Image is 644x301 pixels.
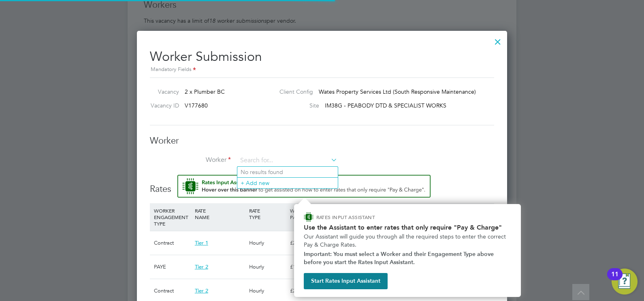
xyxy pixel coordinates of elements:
[410,203,451,224] div: AGENCY MARKUP
[247,203,288,224] div: RATE TYPE
[288,255,329,279] div: £16.11
[237,155,337,167] input: Search for...
[147,102,179,109] label: Vacancy ID
[304,212,313,222] img: ENGAGE Assistant Icon
[611,274,618,285] div: 11
[195,287,208,294] span: Tier 2
[451,203,492,231] div: AGENCY CHARGE RATE
[304,224,511,231] h2: Use the Assistant to enter rates that only require "Pay & Charge"
[273,88,313,95] label: Client Config
[294,204,521,297] div: How to input Rates that only require Pay & Charge
[237,177,338,188] li: + Add new
[370,203,411,224] div: EMPLOYER COST
[152,231,193,255] div: Contract
[195,239,208,246] span: Tier 1
[150,175,494,195] h3: Rates
[325,102,446,109] span: IM38G - PEABODY DTD & SPECIALIST WORKS
[612,269,638,295] button: Open Resource Center, 11 new notifications
[150,42,494,74] h2: Worker Submission
[319,88,476,95] span: Wates Property Services Ltd (South Responsive Maintenance)
[247,255,288,279] div: Hourly
[152,255,193,279] div: PAYE
[273,102,319,109] label: Site
[150,65,494,74] div: Mandatory Fields
[193,203,247,224] div: RATE NAME
[185,102,208,109] span: V177680
[304,251,495,266] strong: Important: You must select a Worker and their Engagement Type above before you start the Rates In...
[288,231,329,255] div: £21.40
[195,263,208,270] span: Tier 2
[177,175,431,198] button: Rate Assistant
[150,156,231,164] label: Worker
[147,88,179,95] label: Vacancy
[288,203,329,224] div: WORKER PAY RATE
[304,233,511,249] p: Our Assistant will guide you through all the required steps to enter the correct Pay & Charge Rates.
[185,88,225,95] span: 2 x Plumber BC
[152,203,193,231] div: WORKER ENGAGEMENT TYPE
[247,231,288,255] div: Hourly
[329,203,370,224] div: HOLIDAY PAY
[237,167,338,177] li: No results found
[316,214,418,221] p: RATES INPUT ASSISTANT
[304,273,388,289] button: Start Rates Input Assistant
[150,135,494,147] h3: Worker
